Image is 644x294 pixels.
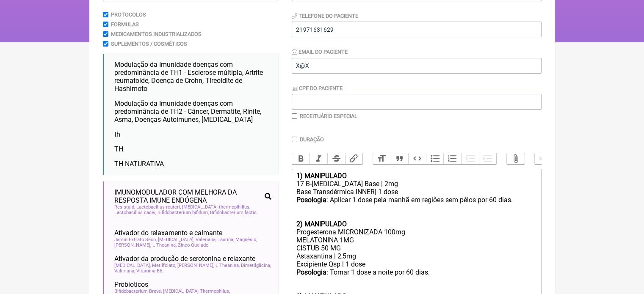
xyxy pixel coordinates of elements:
span: Bifidobacterium bifidum [158,210,209,215]
span: [MEDICAL_DATA] [114,263,151,268]
div: 17 B-[MEDICAL_DATA] Base | 2mg [296,180,536,188]
span: Valeriana [114,268,135,274]
button: Numbers [443,153,461,164]
span: Jarsin Extrato Seco [114,237,157,242]
span: [MEDICAL_DATA] thermoplhillus [182,204,250,210]
button: Decrease Level [461,153,479,164]
span: [MEDICAL_DATA] Thermophilus [163,289,230,294]
label: Protocolos [111,11,146,18]
button: Code [408,153,426,164]
label: Receituário Especial [300,113,357,119]
label: Duração [300,136,324,143]
span: Ativador da produção de serotonina e relaxante [114,255,255,263]
button: Bullets [426,153,444,164]
div: Progesterona MICRONIZADA 100mg MELATONINA 1MG CISTUB 50 MG Astaxantina | 2,5mg [296,228,536,260]
span: Ativador do relaxamento e calmante [114,229,222,237]
strong: Posologia [296,196,326,204]
button: Undo [535,153,553,164]
button: Increase Level [479,153,497,164]
button: Quote [391,153,409,164]
label: Telefone do Paciente [292,13,358,19]
span: Valeriana [196,237,216,242]
span: [PERSON_NAME] [114,242,151,248]
button: Bold [292,153,310,164]
span: Probioticos [114,280,148,289]
span: IMUNOMODULADOR COM MELHORA DA RESPOSTA IMUNE ENDÓGENA [114,188,261,204]
label: Medicamentos Industrializados [111,31,202,37]
span: Dimetilglicina [241,263,271,268]
strong: Posologia [296,268,326,276]
button: Heading [373,153,391,164]
span: L Theanina [216,263,240,268]
span: Modulação da Imunidade doenças com predominância de TH1 - Esclerose múltipla, Artrite reumatoide,... [114,60,263,93]
span: Metilfolato [152,263,176,268]
span: Lactobacillus casei [114,210,156,215]
label: Suplementos / Cosméticos [111,41,187,47]
span: [PERSON_NAME] [177,263,214,268]
span: Zinco Quelado [178,242,210,248]
strong: 1) MANIPULADO [296,172,346,180]
span: Bifidobacterium Breve [114,289,162,294]
span: Modulação da Imunidade doenças com predominância de TH2 - Câncer, Dermatite, Rinite, Asma, Doença... [114,99,261,124]
span: Vitamina B6 [136,268,163,274]
span: TH NATURATIVA [114,160,164,168]
div: : Tomar 1 dose a noite por 60 dias. [296,268,536,292]
button: Italic [310,153,327,164]
span: th [114,130,120,138]
span: Taurina [218,237,234,242]
label: CPF do Paciente [292,85,343,91]
label: Formulas [111,21,139,27]
span: Lactobacillus reuteri [136,204,181,210]
div: Excipiente Qsp | 1 dose [296,260,536,268]
span: [MEDICAL_DATA] [158,237,194,242]
span: Magnésio [235,237,257,242]
div: : Aplicar 1 dose pela manhã em regiões sem pêlos por 60 dias. [296,196,536,220]
button: Link [345,153,363,164]
span: TH [114,145,123,153]
button: Strikethrough [327,153,345,164]
button: Attach Files [507,153,525,164]
div: Base Transdérmica INNER| 1 dose [296,188,536,196]
span: Bifidobacterium lactis [210,210,258,215]
label: Email do Paciente [292,49,348,55]
span: L Theanina [152,242,177,248]
strong: 2) MANIPULADO [296,220,346,228]
span: Resistaid [114,204,135,210]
